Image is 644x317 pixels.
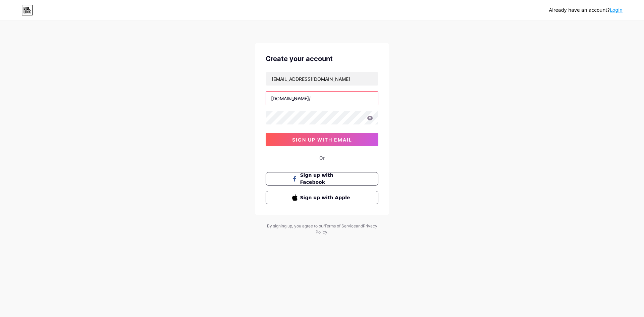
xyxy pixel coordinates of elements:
a: Login [610,7,623,13]
div: [DOMAIN_NAME]/ [271,95,311,102]
span: Sign up with Facebook [300,172,352,186]
span: sign up with email [292,137,352,143]
input: username [266,92,378,105]
input: Email [266,72,378,86]
div: Create your account [266,54,378,64]
button: Sign up with Apple [266,191,378,204]
a: Terms of Service [324,223,356,228]
span: Sign up with Apple [300,194,352,201]
div: Already have an account? [549,7,623,14]
div: Or [319,154,325,161]
button: sign up with email [266,133,378,146]
button: Sign up with Facebook [266,172,378,186]
div: By signing up, you agree to our and . [265,223,379,235]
